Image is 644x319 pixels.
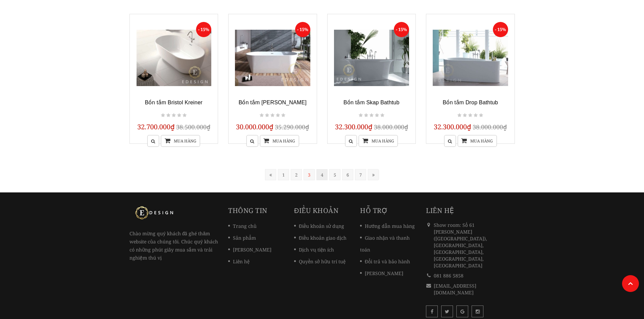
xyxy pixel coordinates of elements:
a: Theo dõi Twitter Kreiner Germany - Edesign Interior [441,305,453,317]
a: Hỗ trợ [360,206,388,215]
span: 38.000.000₫ [473,123,507,131]
a: Trang chủ [228,223,257,229]
i: Not rated yet! [474,112,478,118]
span: 38.000.000₫ [374,123,408,131]
a: Theo dõi Instagam Kreiner Germany - Edesign Interior [472,305,483,317]
i: Not rated yet! [359,112,363,118]
a: [EMAIL_ADDRESS][DOMAIN_NAME] [434,283,476,296]
a: Điều khoản sử dụng [294,223,344,229]
i: Not rated yet! [375,112,379,118]
i: Not rated yet! [183,112,187,118]
a: Đổi trả và bảo hành [360,258,410,265]
i: Not rated yet! [468,112,472,118]
span: 30.000.000₫ [236,122,273,131]
a: Điều khoản [294,206,338,215]
i: Not rated yet! [457,112,461,118]
a: Bồn tắm [PERSON_NAME] [239,100,307,105]
img: logo Kreiner Germany - Edesign Interior [129,206,180,219]
a: 5 [329,169,340,180]
i: Not rated yet! [172,112,176,118]
i: Not rated yet! [281,112,285,118]
i: Not rated yet! [380,112,384,118]
a: Bồn tắm Skap Bathtub [343,100,400,105]
i: Not rated yet! [161,112,165,118]
span: Show room: Số 61 [PERSON_NAME] ([GEOGRAPHIC_DATA]), [GEOGRAPHIC_DATA], [GEOGRAPHIC_DATA], [GEOGRA... [434,222,487,269]
a: Lên đầu trang [622,275,639,292]
i: Not rated yet! [166,112,170,118]
a: Sản phẩm [228,235,256,241]
a: Quyền sở hữu trí tuệ [294,258,345,265]
a: 6 [342,169,353,180]
div: Not rated yet! [160,111,188,119]
a: Theo dõi Facebook Kreiner Germany - Edesign Interior [426,305,438,317]
span: 35.290.000₫ [275,123,309,131]
span: - 15% [295,22,310,37]
span: - 15% [196,22,211,37]
i: Not rated yet! [276,112,280,118]
a: 3 [304,169,315,180]
p: Chào mừng quý khách đã ghé thăm website của chúng tôi. Chúc quý khách có những phút giây mua sắm ... [129,206,218,262]
span: 38.500.000₫ [176,123,210,131]
a: [PERSON_NAME] [360,270,403,276]
a: 4 [316,169,328,180]
span: Liên hệ [426,206,454,215]
a: Dịch vụ tiện ích [294,246,334,253]
div: Not rated yet! [456,111,484,119]
i: Not rated yet! [364,112,368,118]
i: Not rated yet! [479,112,483,118]
a: Thông tin [228,206,267,215]
a: Hướng dẫn mua hàng [360,223,415,229]
a: 1 [278,169,289,180]
a: 2 [291,169,302,180]
a: Giao nhận và thanh toán [360,235,410,253]
i: Not rated yet! [369,112,374,118]
div: Not rated yet! [358,111,385,119]
a: Mua hàng [457,135,497,147]
a: [PERSON_NAME] [228,246,271,253]
a: Mua hàng [161,135,200,147]
span: - 15% [493,22,508,37]
a: Bồn tắm Drop Bathtub [443,100,498,105]
span: 32.300.000₫ [335,122,373,131]
a: Theo dõi Google Plus Kreiner Germany - Edesign Interior [456,305,468,317]
a: Mua hàng [260,135,299,147]
a: Bồn tắm Bristol Kreiner [145,100,202,105]
i: Not rated yet! [270,112,275,118]
span: - 15% [394,22,409,37]
a: 7 [355,169,366,180]
a: Điều khoản giao dịch [294,235,347,241]
i: Not rated yet! [265,112,269,118]
a: Liên hệ [228,258,249,265]
span: 32.300.000₫ [434,122,471,131]
div: Not rated yet! [259,111,286,119]
a: 081 886 5858 [434,272,463,279]
i: Not rated yet! [177,112,181,118]
a: Mua hàng [359,135,398,147]
span: 32.700.000₫ [137,122,175,131]
i: Not rated yet! [463,112,467,118]
i: Not rated yet! [260,112,264,118]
